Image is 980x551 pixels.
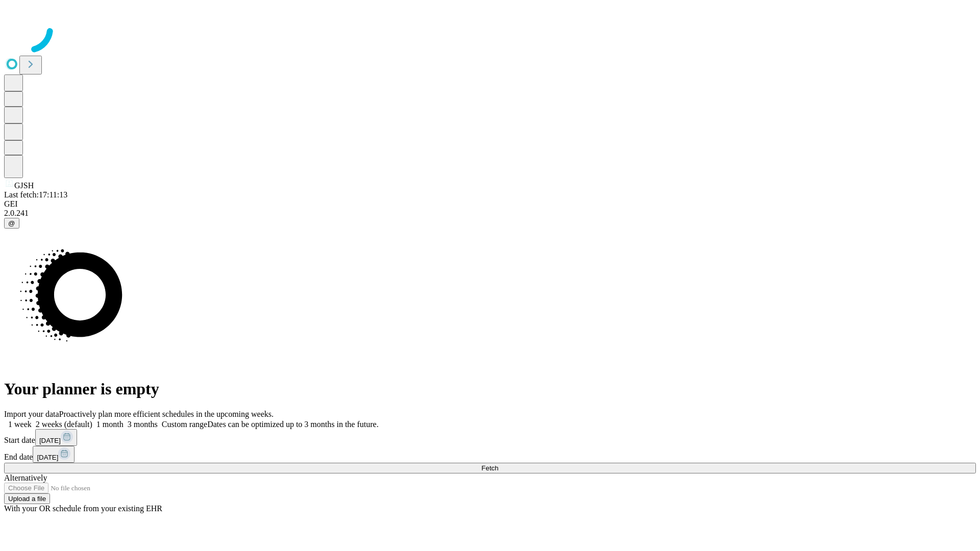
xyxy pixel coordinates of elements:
[59,410,274,418] span: Proactively plan more efficient schedules in the upcoming weeks.
[128,420,158,429] span: 3 months
[4,209,976,218] div: 2.0.241
[8,219,15,227] span: @
[4,190,67,199] span: Last fetch: 17:11:13
[39,437,61,444] span: [DATE]
[14,181,34,190] span: GJSH
[4,463,976,473] button: Fetch
[4,493,50,504] button: Upload a file
[33,446,75,463] button: [DATE]
[481,464,498,472] span: Fetch
[4,504,162,513] span: With your OR schedule from your existing EHR
[96,420,124,429] span: 1 month
[37,454,58,461] span: [DATE]
[36,420,92,429] span: 2 weeks (default)
[4,380,976,398] h1: Your planner is empty
[4,218,19,229] button: @
[8,420,32,429] span: 1 week
[4,199,976,209] div: GEI
[4,410,59,418] span: Import your data
[207,420,378,429] span: Dates can be optimized up to 3 months in the future.
[4,446,976,463] div: End date
[4,473,47,482] span: Alternatively
[4,429,976,446] div: Start date
[35,429,77,446] button: [DATE]
[162,420,207,429] span: Custom range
